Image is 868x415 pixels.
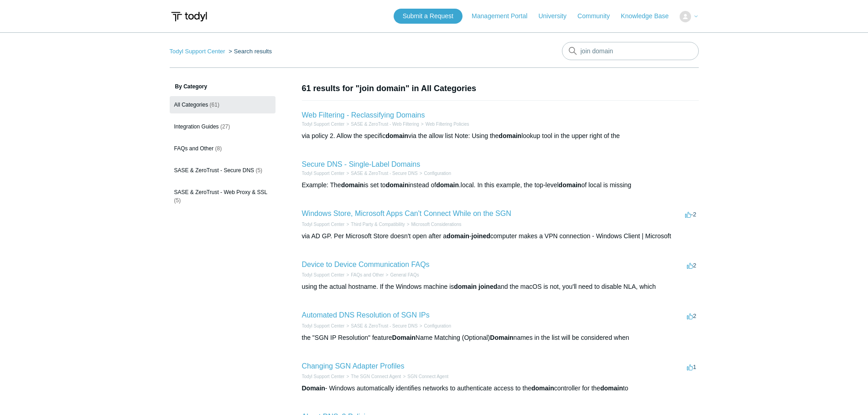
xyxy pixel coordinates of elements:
li: Microsoft Considerations [405,221,462,228]
li: Todyl Support Center [302,221,345,228]
div: Example: The is set to instead of .local. In this example, the top-level of local is missing [302,180,699,190]
em: Domain [490,334,513,341]
a: SGN Connect Agent [407,374,448,379]
em: joined [472,232,490,240]
a: SASE & ZeroTrust - Secure DNS (5) [170,162,275,179]
span: 2 [687,262,696,269]
a: Web Filtering - Reclassifying Domains [302,111,425,119]
a: Secure DNS - Single-Label Domains [302,160,421,168]
h3: By Category [170,82,275,91]
a: Todyl Support Center [302,122,345,127]
a: Configuration [424,323,451,328]
a: Changing SGN Adapter Profiles [302,362,405,370]
a: SASE & ZeroTrust - Web Proxy & SSL (5) [170,184,275,209]
a: FAQs and Other (8) [170,140,275,157]
a: Todyl Support Center [302,374,345,379]
em: domain [386,181,409,189]
em: domain [447,232,469,240]
span: SASE & ZeroTrust - Secure DNS [174,167,255,174]
a: Third Party & Compatibility [351,222,405,227]
span: 2 [687,313,696,319]
em: Domain [392,334,416,341]
a: Todyl Support Center [302,323,345,328]
div: using the actual hostname. If the Windows machine is and the macOS is not, you'll need to disable... [302,282,699,292]
span: 1 [687,364,696,370]
a: Automated DNS Resolution of SGN IPs [302,311,430,319]
a: Integration Guides (27) [170,118,275,135]
li: FAQs and Other [344,272,384,278]
a: Todyl Support Center [302,171,345,176]
li: General FAQs [384,272,419,278]
em: domain [385,132,408,139]
div: - Windows automatically identifies networks to authenticate access to the controller for the to [302,384,699,393]
li: SGN Connect Agent [401,373,448,380]
a: Web Filtering Policies [426,122,469,127]
span: (27) [220,123,230,130]
li: The SGN Connect Agent [344,373,401,380]
input: Search [562,42,699,60]
h1: 61 results for "join domain" in All Categories [302,82,699,95]
li: Configuration [418,323,451,329]
li: SASE & ZeroTrust - Web Filtering [344,121,419,128]
li: Todyl Support Center [170,48,227,55]
li: SASE & ZeroTrust - Secure DNS [344,170,417,177]
a: General FAQs [390,272,419,277]
img: Todyl Support Center Help Center home page [170,8,208,25]
span: SASE & ZeroTrust - Web Proxy & SSL [174,189,268,195]
em: domain [531,384,554,392]
em: joined [478,283,497,290]
a: Management Portal [472,11,536,21]
a: SASE & ZeroTrust - Secure DNS [351,323,417,328]
span: Integration Guides [174,123,219,130]
a: Submit a Request [394,9,463,24]
a: Knowledge Base [621,11,678,21]
a: Windows Store, Microsoft Apps Can't Connect While on the SGN [302,210,511,217]
em: domain [454,283,477,290]
span: FAQs and Other [174,145,214,152]
div: via policy 2. Allow the specific via the allow list Note: Using the lookup tool in the upper righ... [302,131,699,141]
a: Todyl Support Center [302,222,345,227]
span: (5) [174,197,181,204]
em: domain [600,384,623,392]
span: (8) [215,145,222,152]
a: Microsoft Considerations [411,222,462,227]
a: Todyl Support Center [302,272,345,277]
li: Third Party & Compatibility [344,221,405,228]
em: domain [341,181,364,189]
span: (61) [210,102,219,108]
span: (5) [255,167,262,174]
li: Todyl Support Center [302,323,345,329]
a: The SGN Connect Agent [351,374,401,379]
a: All Categories (61) [170,96,275,113]
li: SASE & ZeroTrust - Secure DNS [344,323,417,329]
li: Configuration [418,170,451,177]
a: Device to Device Communication FAQs [302,261,430,268]
a: Configuration [424,171,451,176]
em: domain [499,132,521,139]
em: domain [436,181,459,189]
li: Todyl Support Center [302,170,345,177]
a: Community [577,11,619,21]
em: domain [559,181,582,189]
em: Domain [302,384,325,392]
a: SASE & ZeroTrust - Web Filtering [351,122,419,127]
div: via AD GP. Per Microsoft Store doesn't open after a - computer makes a VPN connection - Windows C... [302,231,699,241]
a: University [538,11,575,21]
li: Web Filtering Policies [419,121,469,128]
span: -2 [685,211,696,218]
li: Search results [227,48,272,55]
li: Todyl Support Center [302,121,345,128]
div: the "SGN IP Resolution" feature Name Matching (Optional) names in the list will be considered when [302,333,699,343]
a: Todyl Support Center [170,48,225,55]
a: FAQs and Other [351,272,384,277]
span: All Categories [174,102,208,108]
li: Todyl Support Center [302,272,345,278]
li: Todyl Support Center [302,373,345,380]
a: SASE & ZeroTrust - Secure DNS [351,171,417,176]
